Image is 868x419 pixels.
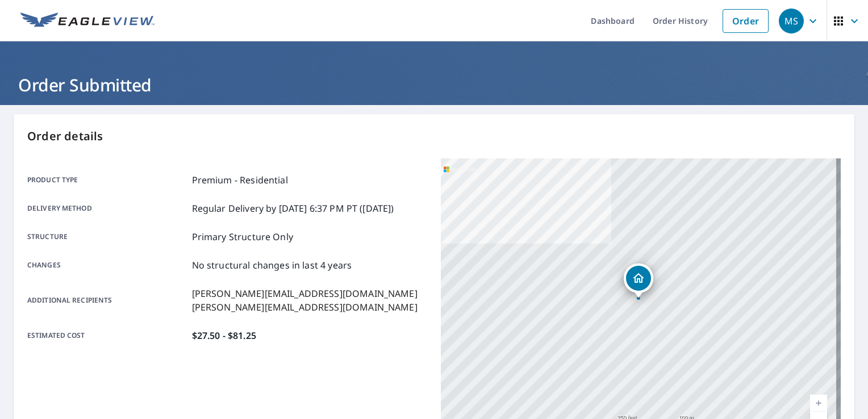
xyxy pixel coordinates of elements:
[723,9,769,33] a: Order
[624,263,653,299] div: Dropped pin, building 1, Residential property, 152 Leighton Dr Leesburg, GA 31763
[27,258,187,272] p: Changes
[192,202,394,215] p: Regular Delivery by [DATE] 6:37 PM PT ([DATE])
[27,128,841,145] p: Order details
[27,329,187,342] p: Estimated cost
[27,230,187,244] p: Structure
[27,173,187,187] p: Product type
[192,230,293,244] p: Primary Structure Only
[192,287,418,300] p: [PERSON_NAME][EMAIL_ADDRESS][DOMAIN_NAME]
[810,395,827,412] a: Current Level 17, Zoom In
[192,173,288,187] p: Premium - Residential
[779,9,804,33] div: MS
[27,287,187,314] p: Additional recipients
[27,202,187,215] p: Delivery method
[14,73,854,97] h1: Order Submitted
[192,329,256,342] p: $27.50 - $81.25
[20,12,155,30] img: EV Logo
[192,258,352,272] p: No structural changes in last 4 years
[192,300,418,314] p: [PERSON_NAME][EMAIL_ADDRESS][DOMAIN_NAME]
